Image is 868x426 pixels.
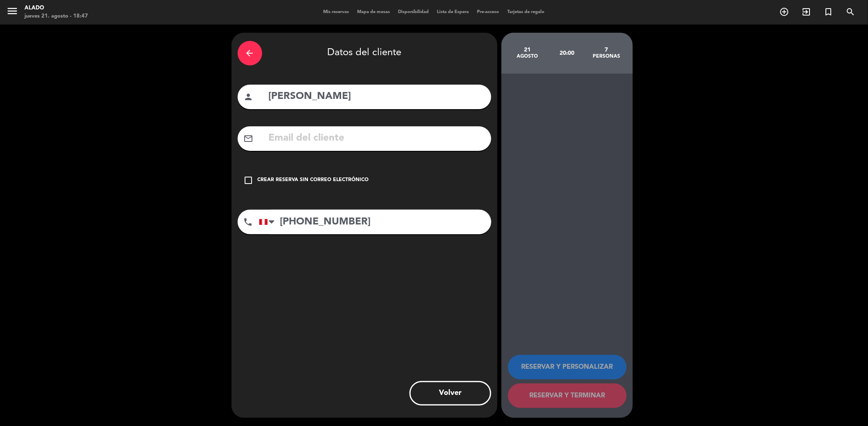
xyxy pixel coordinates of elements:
[587,53,626,60] div: personas
[547,39,587,67] div: 20:00
[824,7,834,17] i: turned_in_not
[244,134,254,143] i: mail_outline
[409,381,491,406] button: Volver
[846,7,856,17] i: search
[508,53,547,60] div: agosto
[394,10,433,14] span: Disponibilidad
[508,47,547,53] div: 21
[433,10,473,14] span: Lista de Espera
[238,39,491,67] div: Datos del cliente
[259,210,491,234] input: Número de teléfono...
[268,88,485,105] input: Nombre del cliente
[319,10,353,14] span: Mis reservas
[6,5,18,17] i: menu
[6,5,18,20] button: menu
[244,175,254,185] i: check_box_outline_blank
[25,12,88,20] div: jueves 21. agosto - 18:47
[780,7,789,17] i: add_circle_outline
[353,10,394,14] span: Mapa de mesas
[587,47,626,53] div: 7
[504,10,549,14] span: Tarjetas de regalo
[508,383,627,408] button: RESERVAR Y TERMINAR
[244,92,254,102] i: person
[268,130,485,147] input: Email del cliente
[802,7,812,17] i: exit_to_app
[245,48,255,58] i: arrow_back
[508,355,627,379] button: RESERVAR Y PERSONALIZAR
[243,217,253,227] i: phone
[259,210,278,234] div: Peru (Perú): +51
[25,4,88,12] div: Alado
[473,10,504,14] span: Pre-acceso
[258,176,369,184] div: Crear reserva sin correo electrónico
